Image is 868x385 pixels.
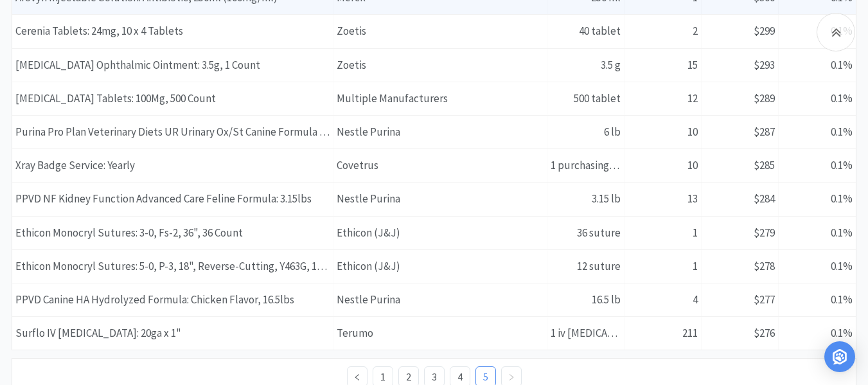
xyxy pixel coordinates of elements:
div: Terumo [333,317,547,350]
span: $278 [754,259,775,273]
div: 0.1% [779,217,856,249]
div: Ethicon Monocryl Sutures: 3-0, Fs-2, 36", 36 Count [12,217,333,249]
div: 0.1% [779,149,856,182]
div: 4 [624,283,702,316]
span: $289 [754,91,775,105]
div: 0.1% [779,283,856,316]
div: 0.1% [779,15,856,48]
div: 1 iv [MEDICAL_DATA] [547,317,624,350]
span: $293 [754,58,775,72]
div: Nestle Purina [333,183,547,215]
div: 500 tablet [547,82,624,115]
div: Open Intercom Messenger [824,341,855,372]
div: Purina Pro Plan Veterinary Diets UR Urinary Ox/St Canine Formula 6lb 1 bag [12,116,333,148]
div: 211 [624,317,702,350]
i: icon: right [508,373,515,381]
div: Covetrus [333,149,547,182]
span: $287 [754,125,775,139]
div: Xray Badge Service: Yearly [12,149,333,182]
span: $299 [754,24,775,38]
i: icon: left [353,373,361,381]
div: 0.1% [779,250,856,283]
div: PPVD NF Kidney Function Advanced Care Feline Formula: 3.15lbs [12,183,333,215]
div: 10 [624,149,702,182]
div: 0.1% [779,317,856,350]
div: 1 [624,250,702,283]
div: 3.5 g [547,49,624,82]
div: 16.5 lb [547,283,624,316]
div: Zoetis [333,49,547,82]
div: 36 suture [547,217,624,249]
div: Ethicon (J&J) [333,217,547,249]
div: Surflo IV [MEDICAL_DATA]: 20ga x 1" [12,317,333,350]
div: [MEDICAL_DATA] Ophthalmic Ointment: 3.5g, 1 Count [12,49,333,82]
div: Cerenia Tablets: 24mg, 10 x 4 Tablets [12,15,333,48]
div: 13 [624,183,702,215]
div: 15 [624,49,702,82]
span: $277 [754,292,775,307]
div: 1 [624,217,702,249]
div: Nestle Purina [333,116,547,148]
span: $285 [754,158,775,172]
div: 0.1% [779,116,856,148]
div: 12 [624,82,702,115]
div: Multiple Manufacturers [333,82,547,115]
div: 6 lb [547,116,624,148]
div: Ethicon (J&J) [333,250,547,283]
div: Zoetis [333,15,547,48]
div: 0.1% [779,82,856,115]
div: 40 tablet [547,15,624,48]
div: 2 [624,15,702,48]
div: [MEDICAL_DATA] Tablets: 100Mg, 500 Count [12,82,333,115]
div: 0.1% [779,183,856,215]
div: Nestle Purina [333,283,547,316]
div: 3.15 lb [547,183,624,215]
div: 10 [624,116,702,148]
div: Ethicon Monocryl Sutures: 5-0, P-3, 18", Reverse-Cutting, Y463G, 12 Count [12,250,333,283]
div: 12 suture [547,250,624,283]
div: PPVD Canine HA Hydrolyzed Formula: Chicken Flavor, 16.5lbs [12,283,333,316]
div: 0.1% [779,49,856,82]
span: $279 [754,226,775,240]
div: 1 purchasing unit [547,149,624,182]
span: $284 [754,192,775,206]
span: $276 [754,326,775,340]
